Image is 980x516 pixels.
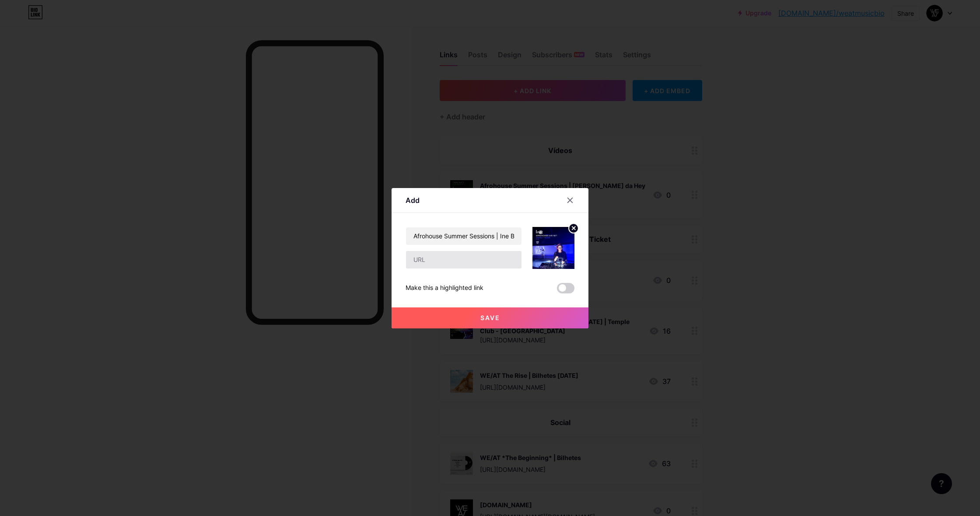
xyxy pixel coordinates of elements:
[392,307,588,328] button: Save
[406,227,521,245] input: Title
[406,283,483,293] div: Make this a highlighted link
[406,195,420,206] div: Add
[480,314,500,321] span: Save
[406,251,521,268] input: URL
[532,227,574,269] img: link_thumbnail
